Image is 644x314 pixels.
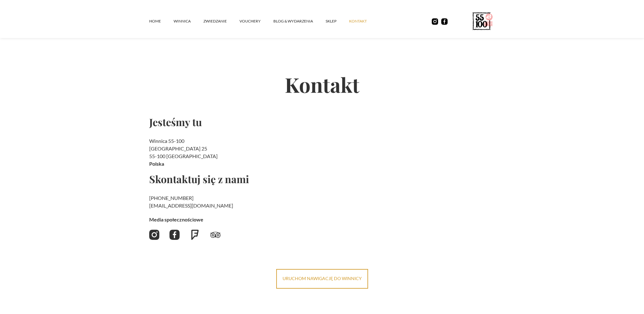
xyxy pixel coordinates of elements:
[149,137,259,168] h2: Winnica 55-100 [GEOGRAPHIC_DATA] 25 55-100 [GEOGRAPHIC_DATA]
[149,202,233,208] a: [EMAIL_ADDRESS][DOMAIN_NAME]
[174,12,203,31] a: winnica
[149,52,495,117] h2: Kontakt
[149,194,259,209] h2: ‍
[349,12,379,31] a: kontakt
[149,216,203,222] strong: Media społecznościowe
[276,269,368,289] a: uruchom nawigację do winnicy
[239,12,273,31] a: vouchery
[149,195,194,201] a: [PHONE_NUMBER]
[326,12,349,31] a: SKLEP
[149,117,259,127] h2: Jesteśmy tu
[149,12,174,31] a: Home
[203,12,239,31] a: ZWIEDZANIE
[149,161,164,167] strong: Polska
[149,174,259,184] h2: Skontaktuj się z nami
[273,12,326,31] a: Blog & Wydarzenia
